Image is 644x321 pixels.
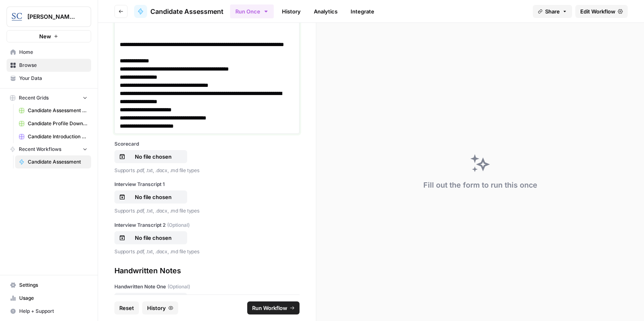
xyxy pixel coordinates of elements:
span: Settings [19,281,87,289]
span: Run Workflow [252,304,287,312]
button: Help + Support [7,305,91,318]
span: Reset [119,304,134,312]
a: Candidate Assessment [15,155,91,168]
span: Usage [19,294,87,302]
p: Supports .pdf, .txt, .docx, .md file types [114,248,300,256]
span: Share [545,7,560,15]
label: Scorecard [114,140,300,148]
div: Handwritten Notes [114,265,300,277]
span: Home [19,49,87,56]
label: Interview Transcript 1 [114,181,300,188]
button: Share [533,5,572,18]
button: History [142,301,178,314]
button: Reset [114,301,139,314]
span: (Optional) [168,283,190,290]
a: Usage [7,292,91,305]
a: Your Data [7,72,91,85]
span: History [147,304,166,312]
button: No file chosen [114,190,187,204]
img: Stanton Chase Nashville Logo [9,9,24,24]
button: Workspace: Stanton Chase Nashville [7,7,91,27]
label: Handwritten Note One [114,283,300,290]
a: Home [7,46,91,59]
a: Candidate Assessment Download Sheet [15,104,91,117]
span: Your Data [19,75,87,82]
span: (Optional) [167,221,190,229]
span: Browse [19,62,87,69]
button: Recent Grids [7,92,91,104]
span: Candidate Profile Download Sheet [28,120,87,127]
button: No file chosen [114,150,187,163]
span: New [39,32,51,40]
a: Candidate Introduction Download Sheet [15,130,91,143]
a: Integrate [346,5,379,18]
button: No file chosen [114,293,187,306]
span: [PERSON_NAME] [GEOGRAPHIC_DATA] [27,13,77,21]
label: Interview Transcript 2 [114,221,300,229]
a: Analytics [309,5,342,18]
p: Supports .pdf, .txt, .docx, .md file types [114,207,300,215]
span: Candidate Assessment Download Sheet [28,107,87,114]
a: Candidate Assessment [134,5,224,18]
p: Supports .pdf, .txt, .docx, .md file types [114,166,300,175]
a: History [277,5,306,18]
button: No file chosen [114,231,187,244]
a: Edit Workflow [575,5,628,18]
p: No file chosen [127,234,179,242]
span: Recent Grids [19,94,49,102]
span: Recent Workflows [19,146,61,153]
a: Browse [7,59,91,72]
span: Candidate Assessment [150,7,224,16]
button: New [7,30,91,42]
span: Candidate Assessment [28,158,87,166]
button: Run Once [230,4,274,18]
p: No file chosen [127,153,179,161]
button: Recent Workflows [7,143,91,155]
a: Settings [7,279,91,292]
div: Fill out the form to run this once [423,179,537,191]
button: Run Workflow [247,301,300,314]
a: Candidate Profile Download Sheet [15,117,91,130]
span: Edit Workflow [580,7,615,15]
p: No file chosen [127,193,179,201]
span: Help + Support [19,308,87,315]
span: Candidate Introduction Download Sheet [28,133,87,140]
